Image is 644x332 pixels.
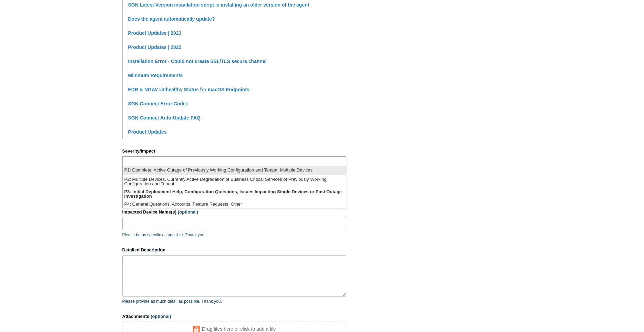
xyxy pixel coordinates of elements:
[122,232,346,238] p: Please be as specific as possible. Thank you.
[128,2,309,8] a: SGN Latest Version installation script is installing an older version of the agent
[122,247,346,253] label: Detailed Description
[122,298,346,304] p: Please provide as much detail as possible. Thank you.
[122,313,346,320] label: Attachments
[178,209,198,215] span: (optional)
[123,157,346,166] li: -
[128,129,167,135] a: Product Updates
[122,209,346,216] label: Impacted Device Name(s)
[128,87,249,92] a: EDR & NGAV Unhealthy Status for macOS Endpoints
[123,175,346,188] li: P2: Multiple Devices, Currently Active Degradation of Business Critical Services of Previously Wo...
[151,314,171,319] span: (optional)
[123,200,346,209] li: P4: General Questions, Accounts, Feature Requests, Other
[128,73,183,78] a: Minimum Requirements
[128,101,188,106] a: SGN Connect Error Codes
[123,166,346,175] li: P1: Complete, Active Outage of Previously Working Configuration and Tenant, Multiple Devices
[123,188,346,200] li: P3: Initial Deployment Help, Configuration Questions, Issues Impacting Single Devices or Past Out...
[128,44,182,50] a: Product Updates | 2022
[128,16,215,22] a: Does the agent automatically update?
[122,148,346,155] label: Severity/Impact
[128,59,267,64] a: Installation Error - Could not create SSL/TLS secure channel
[128,115,201,121] a: SGN Connect Auto-Update FAQ
[128,30,182,36] a: Product Updates | 2023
